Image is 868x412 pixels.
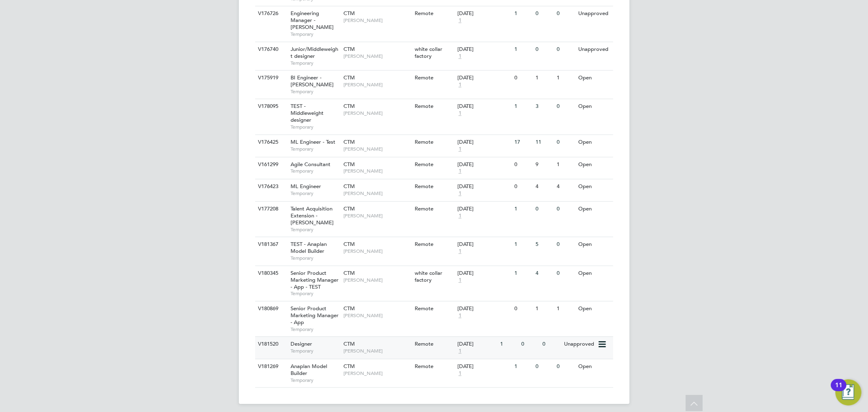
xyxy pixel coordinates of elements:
span: 1 [457,17,463,24]
span: Remote [415,10,433,17]
div: Unapproved [562,337,597,352]
div: 1 [512,6,533,21]
span: 1 [457,146,463,153]
span: Senior Product Marketing Manager - App - TEST [291,270,339,290]
span: [PERSON_NAME] [343,213,411,219]
span: Temporary [291,326,339,333]
span: Remote [415,183,433,190]
span: Remote [415,74,433,81]
span: 1 [457,110,463,117]
div: V177208 [256,202,285,217]
div: 0 [555,266,576,281]
div: V176740 [256,42,285,57]
div: 5 [533,237,555,252]
div: 4 [533,266,555,281]
span: 1 [457,81,463,88]
span: CTM [343,183,355,190]
div: Open [576,301,612,316]
span: [PERSON_NAME] [343,168,411,174]
span: Junior/Middleweight designer [291,46,338,59]
div: Open [576,202,612,217]
div: V180345 [256,266,285,281]
span: Engineering Manager - [PERSON_NAME] [291,10,334,31]
span: Remote [415,205,433,212]
div: 1 [512,359,533,374]
span: Temporary [291,60,339,66]
span: Temporary [291,226,339,233]
span: [PERSON_NAME] [343,17,411,24]
div: V176726 [256,6,285,21]
div: V176425 [256,135,285,150]
div: 0 [519,337,540,352]
span: Designer [291,340,312,347]
span: CTM [343,10,355,17]
div: [DATE] [457,10,510,17]
div: [DATE] [457,103,510,110]
div: 1 [498,337,519,352]
span: 1 [457,53,463,60]
span: Agile Consultant [291,161,330,168]
div: 0 [533,6,555,21]
span: [PERSON_NAME] [343,110,411,116]
div: 0 [555,135,576,150]
div: 0 [512,70,533,85]
span: 1 [457,277,463,284]
div: 0 [555,237,576,252]
div: 0 [533,359,555,374]
div: V175919 [256,70,285,85]
span: [PERSON_NAME] [343,248,411,254]
div: [DATE] [457,139,510,146]
div: 3 [533,99,555,114]
span: [PERSON_NAME] [343,277,411,283]
span: Temporary [291,348,339,354]
span: BI Engineer - [PERSON_NAME] [291,74,334,88]
div: [DATE] [457,305,510,312]
div: [DATE] [457,341,496,348]
div: V176423 [256,179,285,194]
div: [DATE] [457,206,510,213]
div: 1 [555,301,576,316]
div: [DATE] [457,363,510,370]
span: white collar factory [415,270,442,283]
div: 11 [835,385,842,396]
div: Open [576,266,612,281]
div: Open [576,157,612,172]
div: V180869 [256,301,285,316]
div: V181367 [256,237,285,252]
div: Open [576,70,612,85]
span: Remote [415,138,433,145]
div: 1 [512,237,533,252]
span: CTM [343,205,355,212]
span: CTM [343,340,355,347]
span: 1 [457,312,463,319]
span: [PERSON_NAME] [343,348,411,354]
div: V181520 [256,337,285,352]
div: 1 [555,70,576,85]
span: 1 [457,348,463,355]
div: 9 [533,157,555,172]
div: 0 [555,202,576,217]
span: Temporary [291,88,339,95]
span: Temporary [291,290,339,297]
div: V161299 [256,157,285,172]
span: [PERSON_NAME] [343,53,411,59]
div: 0 [533,42,555,57]
div: 0 [533,202,555,217]
span: CTM [343,103,355,110]
span: Remote [415,340,433,347]
span: Remote [415,305,433,312]
span: Temporary [291,124,339,130]
span: [PERSON_NAME] [343,370,411,377]
span: ML Engineer - Test [291,138,335,145]
span: Temporary [291,168,339,174]
div: 0 [555,99,576,114]
span: Temporary [291,255,339,261]
div: 0 [512,301,533,316]
span: 1 [457,213,463,219]
span: CTM [343,74,355,81]
div: 1 [533,70,555,85]
span: Remote [415,363,433,370]
div: 1 [555,157,576,172]
div: [DATE] [457,161,510,168]
div: 0 [555,359,576,374]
